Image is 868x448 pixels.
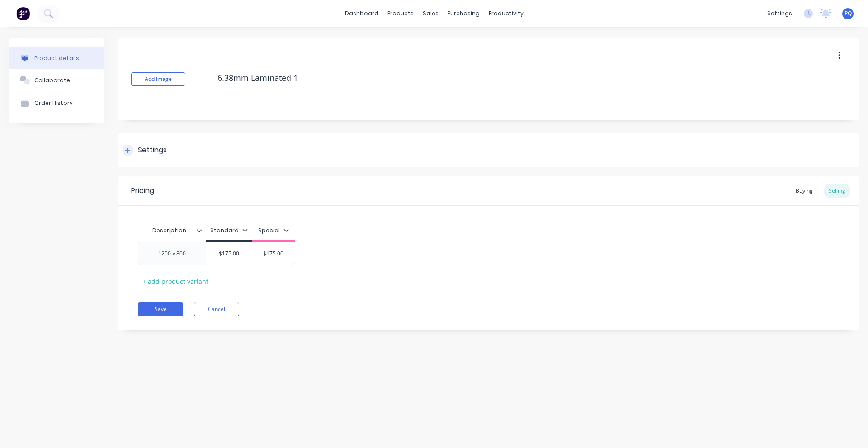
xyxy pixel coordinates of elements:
[34,77,70,84] div: Collaborate
[824,184,850,198] div: Selling
[791,184,817,198] div: Buying
[210,226,248,235] div: Standard
[213,67,784,89] textarea: 6.38mm Laminated 1
[9,91,104,114] button: Order History
[206,242,252,265] div: $175.00
[251,242,296,265] div: $175.00
[150,248,195,259] div: 1200 x 800
[340,7,383,20] a: dashboard
[138,145,167,156] div: Settings
[484,7,528,20] div: productivity
[844,9,852,18] span: PQ
[131,185,154,196] div: Pricing
[34,55,79,61] div: Product details
[16,7,30,20] img: Factory
[9,47,104,69] button: Product details
[131,72,185,86] button: Add image
[443,7,484,20] div: purchasing
[9,69,104,91] button: Collaborate
[383,7,418,20] div: products
[138,219,200,242] div: Description
[138,222,206,240] div: Description
[34,99,73,106] div: Order History
[138,242,295,265] div: 1200 x 800$175.00$175.00
[258,226,289,235] div: Special
[763,7,797,20] div: settings
[138,302,183,316] button: Save
[194,302,239,316] button: Cancel
[138,274,213,288] div: + add product variant
[418,7,443,20] div: sales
